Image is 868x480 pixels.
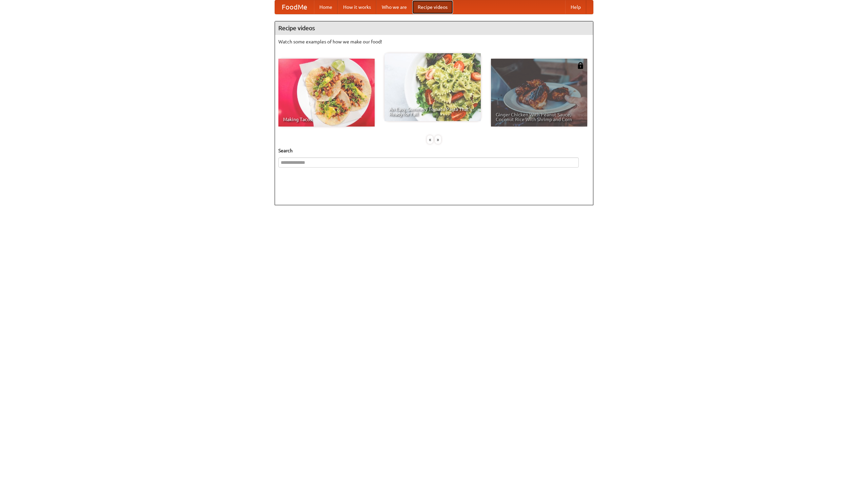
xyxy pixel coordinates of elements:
a: An Easy, Summery Tomato Pasta That's Ready for Fall [384,53,481,121]
div: « [427,135,433,144]
img: 483408.png [577,62,584,69]
a: Making Tacos [278,59,375,127]
a: Who we are [376,0,412,14]
span: An Easy, Summery Tomato Pasta That's Ready for Fall [389,107,476,116]
span: Making Tacos [283,117,370,122]
a: Help [565,0,586,14]
h5: Search [278,147,590,154]
a: FoodMe [275,0,314,14]
a: Home [314,0,338,14]
h4: Recipe videos [275,21,593,35]
p: Watch some examples of how we make our food! [278,38,590,45]
a: How it works [338,0,376,14]
a: Recipe videos [412,0,453,14]
div: » [435,135,441,144]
